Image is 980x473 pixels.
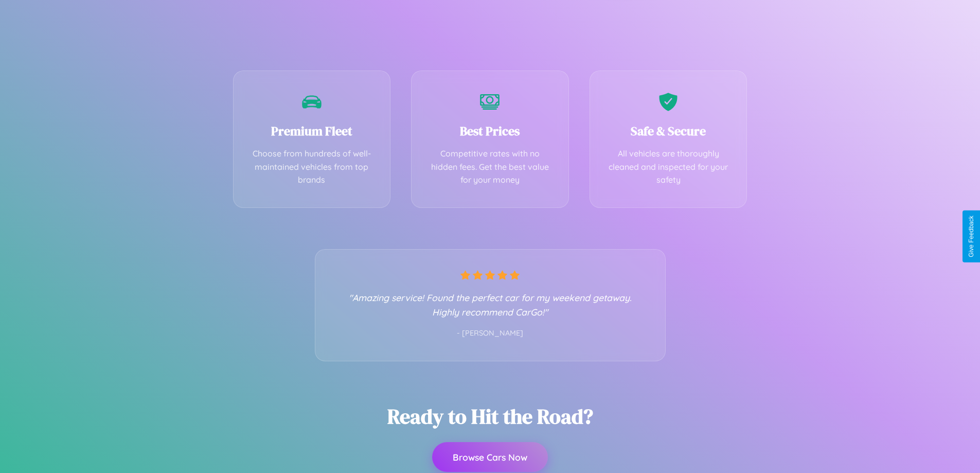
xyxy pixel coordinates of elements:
h3: Premium Fleet [249,122,375,139]
button: Browse Cars Now [432,442,548,472]
p: Choose from hundreds of well-maintained vehicles from top brands [249,147,375,187]
p: - [PERSON_NAME] [336,327,645,340]
p: Competitive rates with no hidden fees. Get the best value for your money [427,147,553,187]
h3: Safe & Secure [605,122,732,139]
p: "Amazing service! Found the perfect car for my weekend getaway. Highly recommend CarGo!" [336,290,645,319]
p: All vehicles are thoroughly cleaned and inspected for your safety [605,147,732,187]
h3: Best Prices [427,122,553,139]
div: Give Feedback [968,216,975,257]
h2: Ready to Hit the Road? [387,402,593,430]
